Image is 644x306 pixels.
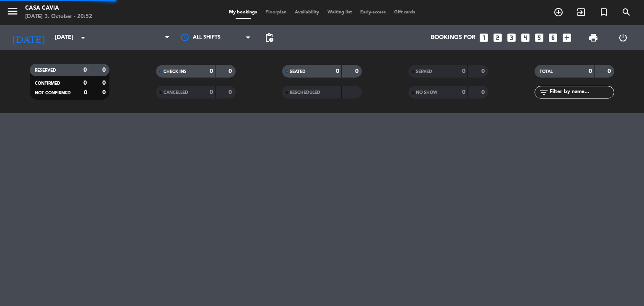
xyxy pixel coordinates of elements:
[264,33,274,43] span: pending_actions
[618,33,628,43] i: power_settings_new
[462,89,465,95] strong: 0
[390,10,419,15] span: Gift cards
[83,67,87,73] strong: 0
[548,32,558,43] i: looks_6
[588,33,598,43] span: print
[6,5,19,21] button: menu
[481,89,486,95] strong: 0
[599,7,609,17] i: turned_in_not
[35,68,56,73] span: RESERVED
[83,80,87,86] strong: 0
[164,70,187,74] span: CHECK INS
[576,7,586,17] i: exit_to_app
[225,10,261,15] span: My bookings
[25,4,92,13] div: Casa Cavia
[549,88,614,97] input: Filter by name...
[553,7,563,17] i: add_circle_outline
[25,13,92,21] div: [DATE] 3. October - 20:52
[336,68,339,74] strong: 0
[416,70,432,74] span: SERVED
[78,33,88,43] i: arrow_drop_down
[431,34,475,41] span: Bookings for
[481,68,486,74] strong: 0
[608,68,613,74] strong: 0
[229,89,234,95] strong: 0
[520,32,531,43] i: looks_4
[416,91,437,95] span: NO SHOW
[561,32,572,43] i: add_box
[102,80,107,86] strong: 0
[462,68,465,74] strong: 0
[291,10,323,15] span: Availability
[492,32,503,43] i: looks_two
[210,89,213,95] strong: 0
[323,10,356,15] span: Waiting list
[6,29,51,47] i: [DATE]
[355,68,360,74] strong: 0
[229,68,234,74] strong: 0
[621,7,631,17] i: search
[290,91,320,95] span: RESCHEDULED
[356,10,390,15] span: Early-access
[35,81,60,86] span: CONFIRMED
[290,70,306,74] span: SEATED
[102,67,107,73] strong: 0
[261,10,291,15] span: Floorplan
[540,70,553,74] span: TOTAL
[164,91,188,95] span: CANCELLED
[102,90,107,96] strong: 0
[506,32,517,43] i: looks_3
[35,91,71,95] span: NOT CONFIRMED
[589,68,592,74] strong: 0
[6,5,19,18] i: menu
[478,32,489,43] i: looks_one
[608,25,638,50] div: LOG OUT
[534,32,545,43] i: looks_5
[539,87,549,97] i: filter_list
[210,68,213,74] strong: 0
[84,90,87,96] strong: 0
